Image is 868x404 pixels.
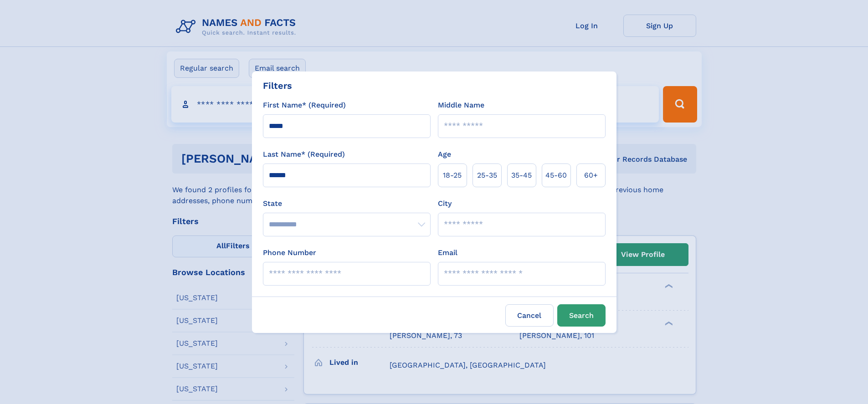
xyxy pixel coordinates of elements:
[263,100,346,111] label: First Name* (Required)
[477,170,497,181] span: 25‑35
[263,79,292,92] div: Filters
[505,304,554,327] label: Cancel
[511,170,532,181] span: 35‑45
[263,198,431,209] label: State
[263,247,316,258] label: Phone Number
[443,170,462,181] span: 18‑25
[263,149,345,160] label: Last Name* (Required)
[438,100,484,111] label: Middle Name
[438,198,452,209] label: City
[438,149,451,160] label: Age
[584,170,598,181] span: 60+
[545,170,567,181] span: 45‑60
[557,304,606,327] button: Search
[438,247,457,258] label: Email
